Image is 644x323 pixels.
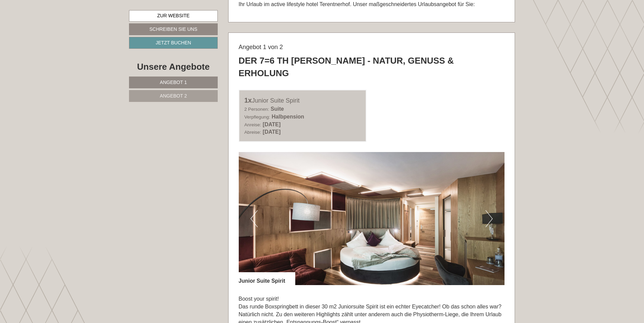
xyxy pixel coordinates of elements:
[239,55,505,80] div: Der 7=6 TH [PERSON_NAME] - Natur, Genuss & Erholung
[239,1,505,8] p: Ihr Urlaub im active lifestyle hotel Terentnerhof. Unser maßgeschneidertes Urlaubsangebot für Sie:
[129,37,218,49] a: Jetzt buchen
[263,129,281,135] b: [DATE]
[263,122,281,127] b: [DATE]
[244,107,269,112] small: 2 Personen:
[244,130,261,135] small: Abreise:
[486,210,493,227] button: Next
[244,122,261,127] small: Anreise:
[129,23,218,35] a: Schreiben Sie uns
[239,44,283,50] span: Angebot 1 von 2
[129,61,218,73] div: Unsere Angebote
[244,95,361,105] div: Junior Suite Spirit
[272,114,304,120] b: Halbpension
[244,96,252,104] b: 1x
[160,80,187,85] span: Angebot 1
[251,210,258,227] button: Previous
[160,93,187,99] span: Angebot 2
[239,272,296,285] div: Junior Suite Spirit
[271,106,284,112] b: Suite
[244,114,270,120] small: Verpflegung:
[129,10,218,22] a: Zur Website
[239,152,505,285] img: image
